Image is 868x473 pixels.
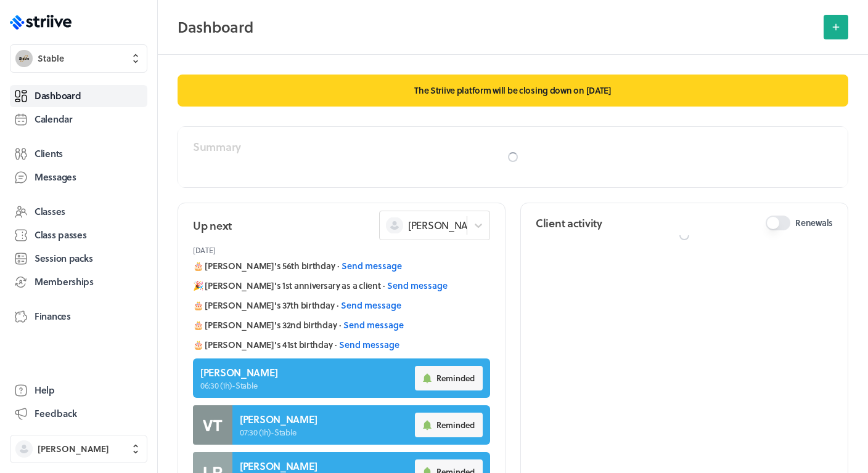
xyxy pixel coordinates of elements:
[10,305,147,328] a: Finances
[38,443,109,455] span: [PERSON_NAME]
[35,384,55,397] span: Help
[10,201,147,223] a: Classes
[35,275,94,288] span: Memberships
[343,319,404,331] button: Send message
[35,310,71,323] span: Finances
[10,166,147,188] a: Messages
[339,339,399,351] button: Send message
[10,248,147,270] a: Session packs
[10,403,147,425] button: Feedback
[337,299,338,312] span: ·
[436,373,475,384] span: Reminded
[339,319,341,331] span: ·
[178,75,848,107] p: The Striive platform will be closing down on [DATE]
[766,216,790,230] button: Renewals
[193,260,490,272] div: 🎂 [PERSON_NAME]'s 56th birthday
[10,108,147,131] a: Calendar
[341,299,401,312] button: Send message
[35,205,65,218] span: Classes
[383,280,385,292] span: ·
[10,271,147,293] a: Memberships
[35,228,87,241] span: Class passes
[10,85,147,107] a: Dashboard
[38,52,64,65] span: Stable
[436,419,475,431] span: Reminded
[35,89,81,102] span: Dashboard
[10,379,147,402] a: Help
[193,240,490,260] header: [DATE]
[178,15,816,39] h2: Dashboard
[415,413,483,437] button: Reminded
[193,339,490,351] div: 🎂 [PERSON_NAME]'s 41st birthday
[193,299,490,312] div: 🎂 [PERSON_NAME]'s 37th birthday
[10,224,147,246] a: Class passes
[536,216,602,231] h2: Client activity
[35,407,77,420] span: Feedback
[387,280,448,292] button: Send message
[10,435,147,463] button: [PERSON_NAME]
[193,218,232,233] h2: Up next
[35,171,76,184] span: Messages
[337,260,339,272] span: ·
[795,217,833,229] span: Renewals
[10,44,147,73] button: StableStable
[335,339,337,351] span: ·
[342,260,402,272] button: Send message
[408,219,485,232] span: [PERSON_NAME]
[35,252,92,265] span: Session packs
[193,319,490,331] div: 🎂 [PERSON_NAME]'s 32nd birthday
[15,50,33,67] img: Stable
[415,366,483,390] button: Reminded
[10,143,147,165] a: Clients
[193,280,490,292] div: 🎉 [PERSON_NAME]'s 1st anniversary as a client
[35,147,63,160] span: Clients
[35,113,73,126] span: Calendar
